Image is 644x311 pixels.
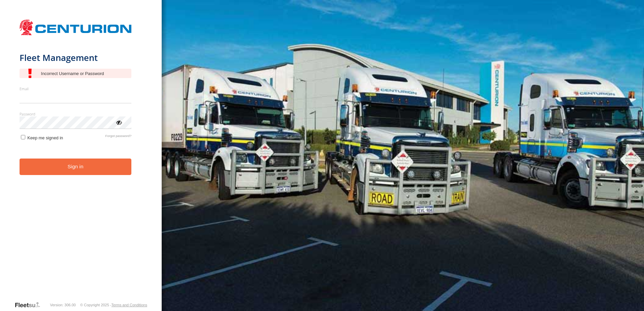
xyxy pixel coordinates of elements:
[105,134,132,140] a: Forgot password?
[20,159,132,175] button: Sign in
[20,111,132,116] label: Password
[20,19,132,36] img: Centurion Transport
[80,303,147,307] div: © Copyright 2025 -
[50,303,76,307] div: Version: 306.00
[27,135,63,140] span: Keep me signed in
[14,302,45,308] a: Visit our Website
[111,303,147,307] a: Terms and Conditions
[20,52,132,63] h1: Fleet Management
[115,119,122,126] div: ViewPassword
[20,16,142,301] form: main
[21,135,25,139] input: Keep me signed in
[20,86,132,91] label: Email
